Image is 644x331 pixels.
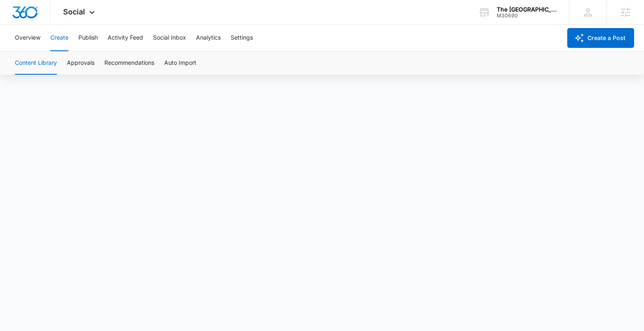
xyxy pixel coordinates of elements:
[78,25,98,51] button: Publish
[497,13,557,19] div: account id
[196,25,221,51] button: Analytics
[567,28,634,48] button: Create a Post
[15,52,57,75] button: Content Library
[15,25,40,51] button: Overview
[164,52,196,75] button: Auto Import
[497,6,557,13] div: account name
[67,52,94,75] button: Approvals
[153,25,186,51] button: Social Inbox
[108,25,143,51] button: Activity Feed
[104,52,154,75] button: Recommendations
[50,25,68,51] button: Create
[231,25,253,51] button: Settings
[63,7,85,16] span: Social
